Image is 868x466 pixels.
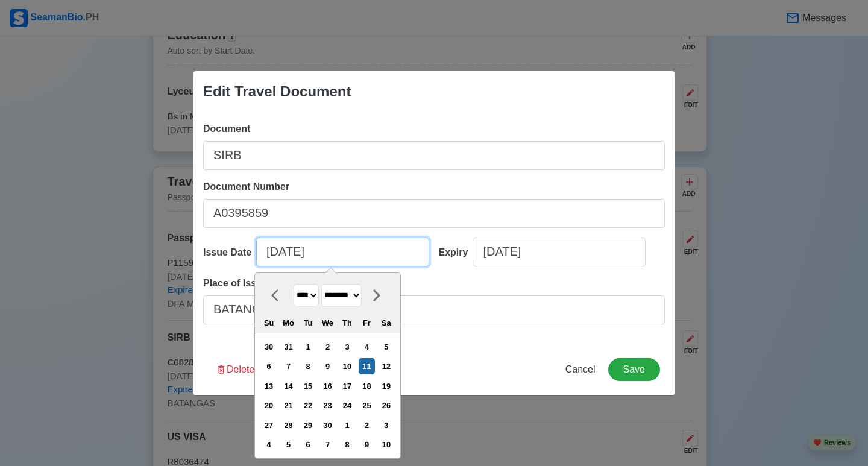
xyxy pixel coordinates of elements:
div: Expiry [439,245,473,260]
div: Choose Monday, November 28th, 2016 [280,417,297,433]
div: Choose Thursday, December 8th, 2016 [339,436,355,453]
div: Choose Wednesday, November 9th, 2016 [319,358,336,374]
div: Choose Friday, November 18th, 2016 [359,378,375,394]
div: Choose Thursday, November 10th, 2016 [339,358,355,374]
div: Tu [300,315,316,331]
span: Place of Issue [203,278,268,288]
div: Choose Thursday, November 3rd, 2016 [339,339,355,355]
div: Choose Monday, December 5th, 2016 [280,436,297,453]
div: Choose Sunday, October 30th, 2016 [261,339,277,355]
div: Choose Saturday, November 5th, 2016 [378,339,394,355]
div: Choose Friday, November 25th, 2016 [359,397,375,414]
input: Ex: Cebu City [203,295,665,324]
div: Issue Date [203,245,256,260]
div: Edit Travel Document [203,81,351,102]
div: Choose Friday, November 11th, 2016 [359,358,375,374]
div: Choose Wednesday, November 2nd, 2016 [319,339,336,355]
div: Choose Tuesday, November 22nd, 2016 [300,397,316,414]
div: Choose Wednesday, December 7th, 2016 [319,436,336,453]
input: Ex: P12345678B [203,199,665,228]
div: Choose Saturday, November 26th, 2016 [378,397,394,414]
span: Cancel [565,364,596,374]
div: month 2016-11 [259,337,396,455]
div: Choose Tuesday, November 29th, 2016 [300,417,316,433]
div: Choose Monday, November 14th, 2016 [280,378,297,394]
div: Choose Saturday, November 19th, 2016 [378,378,394,394]
button: Delete [208,358,262,381]
div: Choose Sunday, November 20th, 2016 [261,397,277,414]
div: Choose Friday, December 9th, 2016 [359,436,375,453]
div: Choose Tuesday, November 8th, 2016 [300,358,316,374]
div: Choose Tuesday, November 1st, 2016 [300,339,316,355]
button: Cancel [558,358,603,381]
div: Choose Sunday, November 6th, 2016 [261,358,277,374]
div: Choose Saturday, December 10th, 2016 [378,436,394,453]
div: Choose Tuesday, December 6th, 2016 [300,436,316,453]
div: Choose Friday, December 2nd, 2016 [359,417,375,433]
div: Choose Friday, November 4th, 2016 [359,339,375,355]
span: Document [203,124,250,134]
div: Choose Monday, November 7th, 2016 [280,358,297,374]
div: Choose Monday, November 21st, 2016 [280,397,297,414]
div: Choose Tuesday, November 15th, 2016 [300,378,316,394]
div: Choose Thursday, December 1st, 2016 [339,417,355,433]
div: Choose Saturday, December 3rd, 2016 [378,417,394,433]
div: Su [261,315,277,331]
div: Choose Wednesday, November 16th, 2016 [319,378,336,394]
div: Fr [359,315,375,331]
div: Choose Sunday, December 4th, 2016 [261,436,277,453]
div: Th [339,315,355,331]
button: Save [608,358,660,381]
div: Choose Monday, October 31st, 2016 [280,339,297,355]
div: Choose Sunday, November 27th, 2016 [261,417,277,433]
div: Choose Wednesday, November 30th, 2016 [319,417,336,433]
div: We [319,315,336,331]
div: Choose Thursday, November 24th, 2016 [339,397,355,414]
div: Choose Wednesday, November 23rd, 2016 [319,397,336,414]
input: Ex: Passport [203,141,665,170]
span: Document Number [203,181,289,192]
div: Choose Thursday, November 17th, 2016 [339,378,355,394]
div: Choose Saturday, November 12th, 2016 [378,358,394,374]
div: Choose Sunday, November 13th, 2016 [261,378,277,394]
div: Sa [378,315,394,331]
div: Mo [280,315,297,331]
